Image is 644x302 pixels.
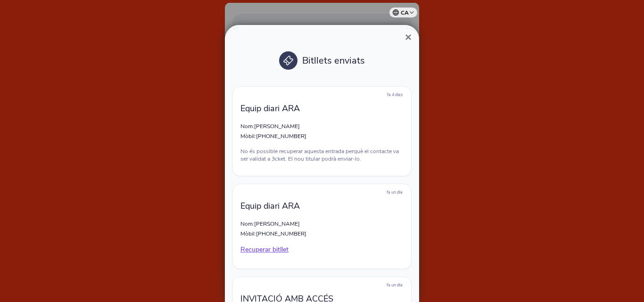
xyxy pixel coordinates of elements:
p: Nom: [240,220,404,228]
span: fa 4 dies [387,92,403,98]
span: [PERSON_NAME] [254,122,300,130]
span: [PERSON_NAME] [254,220,300,228]
span: Bitllets enviats [302,54,365,67]
span: [PHONE_NUMBER] [256,230,306,237]
p: Equip diari ARA [240,200,404,212]
p: No és possible recuperar aquesta entrada perquè el contacte va ser validat a 3cket. El nou titula... [240,147,404,163]
p: Recuperar bitllet [240,245,404,254]
p: Mòbil: [240,230,404,237]
span: fa un dia [387,189,403,195]
span: fa un dia [387,282,403,288]
span: [PHONE_NUMBER] [256,132,306,140]
p: Equip diari ARA [240,103,404,114]
p: Mòbil: [240,132,404,140]
span: × [405,31,412,43]
p: Nom: [240,122,404,130]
